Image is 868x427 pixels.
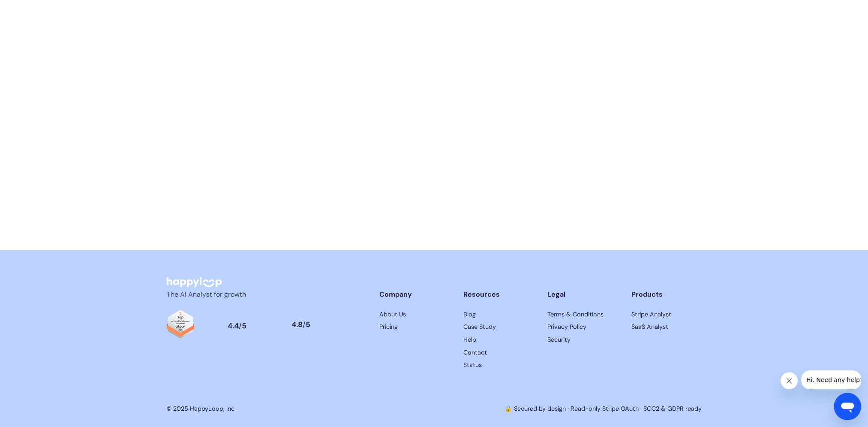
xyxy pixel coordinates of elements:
div: Products [631,289,702,300]
span: / [239,321,242,331]
a: HappyLoop's Privacy Policy [631,322,702,332]
a: 🔒 Secured by design · Read-only Stripe OAuth · SOC2 & GDPR ready [505,405,702,412]
p: The AI Analyst for growth [167,289,308,300]
a: Read HappyLoop case studies [463,310,534,319]
a: HappyLoop's Security Page [547,335,618,345]
div: 4.8 5 [291,321,310,329]
a: Get help with HappyLoop [463,335,534,345]
div: Legal [547,289,618,300]
a: View HappyLoop pricing plans [379,322,450,332]
a: HappyLoop's Terms & Conditions [547,310,618,319]
a: Read reviews about HappyLoop on Tekpon [167,310,194,343]
a: Read HappyLoop case studies [463,322,534,332]
span: / [303,320,306,329]
a: Read reviews about HappyLoop on Capterra [280,321,321,331]
iframe: Button to launch messaging window [834,393,861,420]
div: © 2025 HappyLoop, Inc [167,404,234,414]
a: HappyLoop's Terms & Conditions [631,310,702,319]
a: Read reviews about HappyLoop on Trustpilot [213,322,261,330]
span: Hi. Need any help? [5,6,62,13]
a: Learn more about HappyLoop [379,310,450,319]
div: Resources [463,289,534,300]
a: HappyLoop's Status [463,361,534,370]
a: Contact HappyLoop support [463,348,534,358]
a: HappyLoop's Privacy Policy [547,322,618,332]
iframe: Message from company [801,370,861,389]
div: Company [379,289,450,300]
iframe: Close message [781,372,798,389]
div: 4.4 5 [228,322,246,330]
